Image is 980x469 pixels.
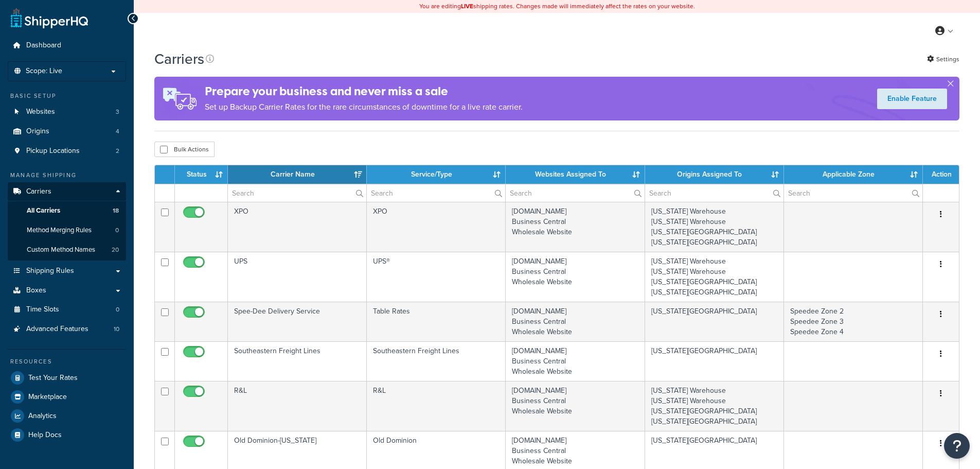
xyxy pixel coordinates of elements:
[784,184,922,202] input: Search
[8,426,126,444] a: Help Docs
[8,92,126,100] div: Basic Setup
[8,221,126,240] li: Method Merging Rules
[8,320,126,339] a: Advanced Features 10
[506,202,645,252] td: [DOMAIN_NAME] Business Central Wholesale Website
[8,201,126,220] li: All Carriers
[645,252,784,302] td: [US_STATE] Warehouse [US_STATE] Warehouse [US_STATE][GEOGRAPHIC_DATA] [US_STATE][GEOGRAPHIC_DATA]
[8,122,126,141] a: Origins 4
[8,221,126,240] a: Method Merging Rules 0
[8,182,126,260] li: Carriers
[115,226,119,235] span: 0
[175,165,228,184] th: Status: activate to sort column ascending
[645,341,784,381] td: [US_STATE][GEOGRAPHIC_DATA]
[11,8,88,28] a: ShipperHQ Home
[645,165,784,184] th: Origins Assigned To: activate to sort column ascending
[923,165,959,184] th: Action
[784,165,923,184] th: Applicable Zone: activate to sort column ascending
[116,108,119,116] span: 3
[506,184,644,202] input: Search
[645,302,784,341] td: [US_STATE][GEOGRAPHIC_DATA]
[26,187,51,196] span: Carriers
[228,302,367,341] td: Spee-Dee Delivery Service
[645,184,783,202] input: Search
[112,246,119,254] span: 20
[28,412,57,421] span: Analytics
[26,67,62,76] span: Scope: Live
[506,341,645,381] td: [DOMAIN_NAME] Business Central Wholesale Website
[645,202,784,252] td: [US_STATE] Warehouse [US_STATE] Warehouse [US_STATE][GEOGRAPHIC_DATA] [US_STATE][GEOGRAPHIC_DATA]
[8,171,126,180] div: Manage Shipping
[877,89,947,109] a: Enable Feature
[27,226,92,235] span: Method Merging Rules
[367,202,506,252] td: XPO
[205,100,523,114] p: Set up Backup Carrier Rates for the rare circumstances of downtime for a live rate carrier.
[367,302,506,341] td: Table Rates
[228,165,367,184] th: Carrier Name: activate to sort column ascending
[228,184,366,202] input: Search
[8,240,126,259] a: Custom Method Names 20
[28,374,78,383] span: Test Your Rates
[26,41,61,50] span: Dashboard
[506,165,645,184] th: Websites Assigned To: activate to sort column ascending
[228,381,367,431] td: R&L
[154,49,204,69] h1: Carriers
[8,142,126,161] li: Pickup Locations
[367,252,506,302] td: UPS®
[154,142,215,157] button: Bulk Actions
[8,36,126,55] a: Dashboard
[8,182,126,201] a: Carriers
[367,165,506,184] th: Service/Type: activate to sort column ascending
[205,83,523,100] h4: Prepare your business and never miss a sale
[8,201,126,220] a: All Carriers 18
[113,206,119,215] span: 18
[506,302,645,341] td: [DOMAIN_NAME] Business Central Wholesale Website
[27,206,60,215] span: All Carriers
[8,407,126,425] a: Analytics
[26,267,74,275] span: Shipping Rules
[8,240,126,259] li: Custom Method Names
[116,127,119,136] span: 4
[8,102,126,121] li: Websites
[26,325,88,334] span: Advanced Features
[506,252,645,302] td: [DOMAIN_NAME] Business Central Wholesale Website
[8,142,126,161] a: Pickup Locations 2
[114,325,119,334] span: 10
[927,52,959,66] a: Settings
[8,300,126,319] li: Time Slots
[116,147,119,155] span: 2
[116,305,119,314] span: 0
[8,388,126,406] a: Marketplace
[8,262,126,281] a: Shipping Rules
[645,381,784,431] td: [US_STATE] Warehouse [US_STATE] Warehouse [US_STATE][GEOGRAPHIC_DATA] [US_STATE][GEOGRAPHIC_DATA]
[26,147,80,155] span: Pickup Locations
[26,286,46,295] span: Boxes
[26,127,49,136] span: Origins
[8,281,126,300] a: Boxes
[8,369,126,387] a: Test Your Rates
[944,433,970,459] button: Open Resource Center
[367,381,506,431] td: R&L
[26,305,59,314] span: Time Slots
[8,357,126,366] div: Resources
[8,102,126,121] a: Websites 3
[154,77,205,120] img: ad-rules-rateshop-fe6ec290ccb7230408bd80ed9643f0289d75e0ffd9eb532fc0e269fcd187b520.png
[506,381,645,431] td: [DOMAIN_NAME] Business Central Wholesale Website
[228,252,367,302] td: UPS
[8,122,126,141] li: Origins
[784,302,923,341] td: Speedee Zone 2 Speedee Zone 3 Speedee Zone 4
[367,341,506,381] td: Southeastern Freight Lines
[8,320,126,339] li: Advanced Features
[27,246,95,254] span: Custom Method Names
[228,341,367,381] td: Southeastern Freight Lines
[8,300,126,319] a: Time Slots 0
[367,184,505,202] input: Search
[28,393,67,402] span: Marketplace
[461,2,473,11] b: LIVE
